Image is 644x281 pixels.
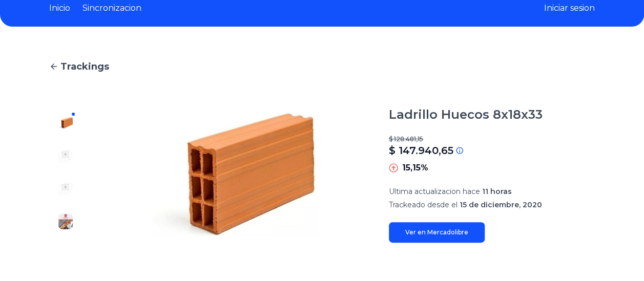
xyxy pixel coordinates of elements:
[102,106,368,243] img: Ladrillo Huecos 8x18x33
[57,180,74,197] img: Ladrillo Huecos 8x18x33
[57,213,74,229] img: Ladrillo Huecos 8x18x33
[389,187,480,196] span: Ultima actualizacion hace
[544,2,595,14] button: Iniciar sesion
[389,222,485,243] a: Ver en Mercadolibre
[389,106,543,123] h1: Ladrillo Huecos 8x18x33
[460,200,542,209] span: 15 de diciembre, 2020
[402,162,428,174] p: 15,15%
[49,59,595,74] a: Trackings
[49,2,70,14] a: Inicio
[482,187,512,196] span: 11 horas
[57,147,74,164] img: Ladrillo Huecos 8x18x33
[57,115,74,131] img: Ladrillo Huecos 8x18x33
[389,135,595,143] p: $ 128.481,15
[60,59,109,74] span: Trackings
[389,143,453,158] p: $ 147.940,65
[82,2,141,14] a: Sincronizacion
[389,200,458,209] span: Trackeado desde el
